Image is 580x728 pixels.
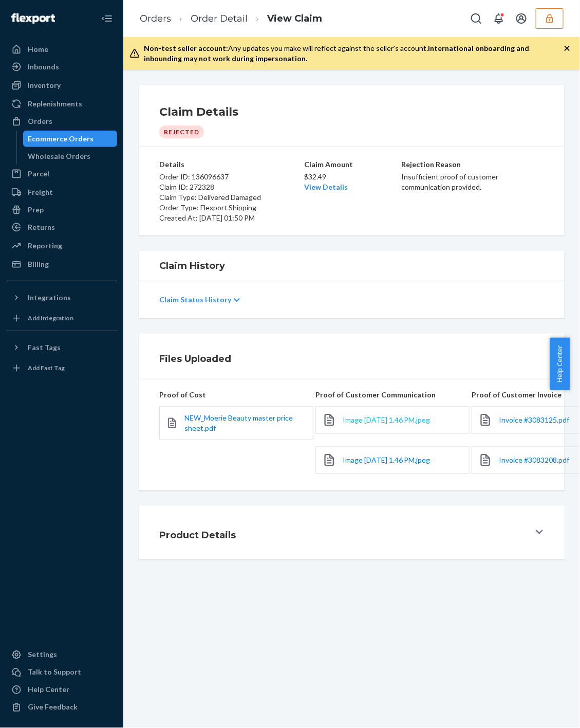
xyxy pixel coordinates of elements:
a: Returns [6,219,117,235]
a: Add Integration [6,310,117,326]
a: Orders [140,13,171,24]
a: Home [6,41,117,58]
a: Inbounds [6,59,117,75]
a: View Claim [267,13,322,24]
div: Inventory [28,80,61,90]
a: Prep [6,202,117,218]
button: Fast Tags [6,339,117,356]
button: Open Search Box [466,8,487,29]
button: Help Center [550,338,570,390]
a: Help Center [6,682,117,698]
p: Insufficient proof of customer communication provided. [401,172,544,192]
span: Invoice #3083208.pdf [499,456,569,464]
div: Home [28,44,48,54]
div: Parcel [28,169,49,179]
p: $32.49 [304,172,399,182]
a: Ecommerce Orders [23,131,118,147]
div: Returns [28,222,55,232]
button: Open account menu [511,8,532,29]
div: Give Feedback [28,702,78,713]
div: Billing [28,259,49,269]
p: Claim ID: 272328 [159,182,302,192]
a: Invoice #3083208.pdf [499,455,569,465]
button: Give Feedback [6,699,117,716]
h1: Claim History [159,259,544,272]
p: Details [159,159,302,170]
a: Wholesale Orders [23,148,118,165]
div: Wholesale Orders [28,151,91,161]
p: Order Type: Flexport Shipping [159,203,302,213]
p: Claim Type: Delivered Damaged [159,192,302,203]
div: Add Fast Tag [28,363,65,372]
a: Image [DATE] 1.46 PM.jpeg [343,415,430,425]
p: Rejection Reason [401,159,544,170]
h1: Files Uploaded [159,352,544,366]
span: Image [DATE] 1.46 PM.jpeg [343,456,430,464]
div: Ecommerce Orders [28,134,94,144]
a: Settings [6,647,117,663]
p: Created At: [DATE] 01:50 PM [159,213,302,223]
a: Billing [6,256,117,272]
div: Help Center [28,685,69,695]
div: Replenishments [28,99,82,109]
a: Talk to Support [6,664,117,681]
a: Order Detail [191,13,248,24]
div: Talk to Support [28,667,81,678]
div: Inbounds [28,62,59,72]
div: Integrations [28,293,71,303]
img: Flexport logo [11,13,55,24]
p: Proof of Cost [159,390,313,400]
button: Integrations [6,289,117,306]
a: Replenishments [6,96,117,112]
button: Close Navigation [97,8,117,29]
div: Any updates you make will reflect against the seller's account. [144,43,564,64]
span: Image [DATE] 1.46 PM.jpeg [343,415,430,424]
button: Product Details [139,506,565,559]
div: Reporting [28,241,62,251]
h1: Product Details [159,529,236,542]
div: Rejected [159,125,204,138]
a: Inventory [6,77,117,94]
span: Non-test seller account: [144,44,228,52]
p: Proof of Customer Communication [315,390,470,400]
a: Orders [6,113,117,130]
a: Reporting [6,238,117,254]
div: Freight [28,187,53,197]
div: Fast Tags [28,342,61,353]
a: Parcel [6,166,117,182]
div: Orders [28,116,52,126]
a: Invoice #3083125.pdf [499,415,569,425]
div: Settings [28,650,57,660]
span: Invoice #3083125.pdf [499,415,569,424]
span: NEW_Moerie Beauty master price sheet.pdf [184,413,293,432]
button: Open notifications [489,8,509,29]
p: Claim Amount [304,159,399,170]
a: NEW_Moerie Beauty master price sheet.pdf [184,413,307,433]
p: Claim Status History [159,295,231,305]
div: Add Integration [28,314,73,322]
p: Order ID: 136096637 [159,172,302,182]
a: View Details [304,183,348,191]
div: Prep [28,205,44,215]
a: Freight [6,184,117,201]
a: Image [DATE] 1.46 PM.jpeg [343,455,430,465]
h1: Claim Details [159,104,544,120]
a: Add Fast Tag [6,360,117,376]
ol: breadcrumbs [132,4,330,34]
